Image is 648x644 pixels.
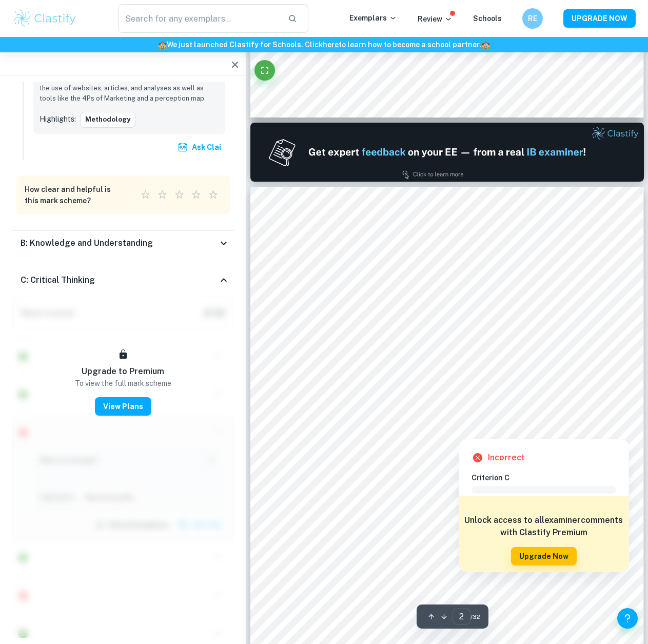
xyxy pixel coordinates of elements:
button: Upgrade Now [511,547,577,565]
button: Ask Clai [175,138,225,157]
input: Search for any exemplars... [118,4,280,33]
h6: We just launched Clastify for Schools. Click to learn how to become a school partner. [2,39,646,50]
span: 🏫 [158,41,167,49]
div: C: Critical Thinking [12,264,234,297]
button: Methodology [80,112,135,127]
a: Schools [473,14,502,23]
p: Exemplars [349,12,397,24]
button: Help and Feedback [617,608,638,629]
p: To view the full mark scheme [75,378,171,389]
span: 🏫 [481,41,490,49]
button: RE [522,8,543,29]
h6: C: Critical Thinking [21,274,95,286]
p: Highlights: [40,113,76,125]
h6: Incorrect [488,452,525,464]
img: Clastify logo [12,8,77,29]
img: clai.svg [178,142,188,152]
p: Review [418,13,453,25]
button: View Plans [95,397,151,416]
h6: Unlock access to all examiner comments with Clastify Premium [464,514,623,539]
span: / 32 [470,612,480,621]
h6: How clear and helpful is this mark scheme? [25,184,125,206]
h6: B: Knowledge and Understanding [21,237,153,249]
button: Fullscreen [254,60,275,81]
img: Ad [250,123,644,182]
a: here [323,41,339,49]
p: The student has included a concern for the tools and sources in the methodology. The student has ... [40,62,219,104]
h6: RE [527,13,539,24]
h6: Criterion C [472,472,624,483]
button: UPGRADE NOW [563,9,636,28]
div: B: Knowledge and Understanding [12,231,234,256]
h6: Upgrade to Premium [82,365,164,378]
